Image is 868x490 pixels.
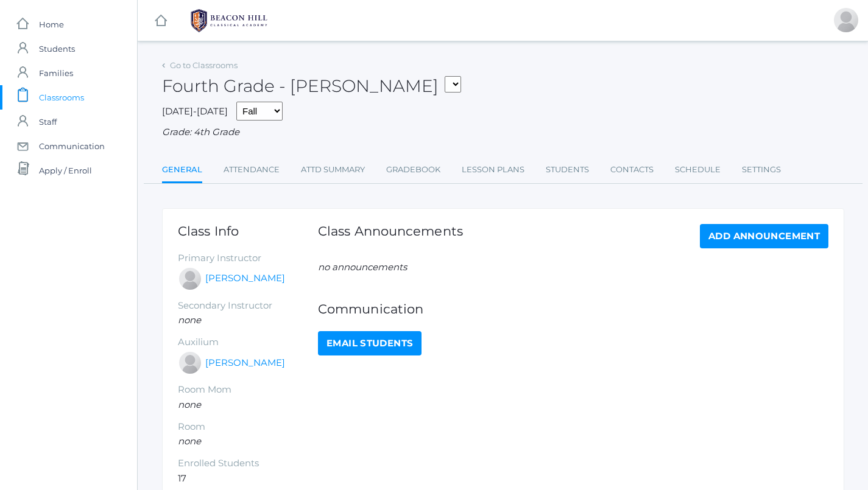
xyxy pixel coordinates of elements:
h5: Room Mom [178,385,318,395]
h5: Auxilium [178,337,318,348]
h5: Primary Instructor [178,253,318,264]
div: Lydia Chaffin [834,8,858,32]
h1: Class Info [178,224,318,238]
img: 1_BHCALogos-05.png [183,5,275,36]
li: 17 [178,472,318,486]
em: none [178,314,201,326]
span: Families [39,61,73,85]
a: General [162,158,202,184]
a: Contacts [610,158,654,182]
a: Add Announcement [700,224,828,248]
h1: Class Announcements [318,224,463,245]
a: Lesson Plans [462,158,524,182]
div: Lydia Chaffin [178,267,202,291]
a: Attd Summary [301,158,365,182]
a: [PERSON_NAME] [205,271,285,285]
span: Classrooms [39,85,84,110]
h5: Room [178,422,318,432]
span: Staff [39,110,57,134]
a: Students [546,158,589,182]
div: Grade: 4th Grade [162,125,844,139]
em: none [178,399,201,410]
a: Email Students [318,331,422,355]
a: Go to Classrooms [170,60,238,70]
span: Apply / Enroll [39,158,92,183]
span: [DATE]-[DATE] [162,105,228,117]
div: Heather Porter [178,351,202,375]
h1: Communication [318,302,828,316]
em: none [178,435,201,447]
a: Settings [742,158,781,182]
a: [PERSON_NAME] [205,356,285,370]
em: no announcements [318,261,407,273]
h5: Enrolled Students [178,458,318,469]
a: Schedule [675,158,721,182]
h5: Secondary Instructor [178,301,318,311]
span: Home [39,12,64,37]
span: Students [39,37,75,61]
a: Attendance [224,158,280,182]
span: Communication [39,134,105,158]
a: Gradebook [386,158,440,182]
h2: Fourth Grade - [PERSON_NAME] [162,77,461,96]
